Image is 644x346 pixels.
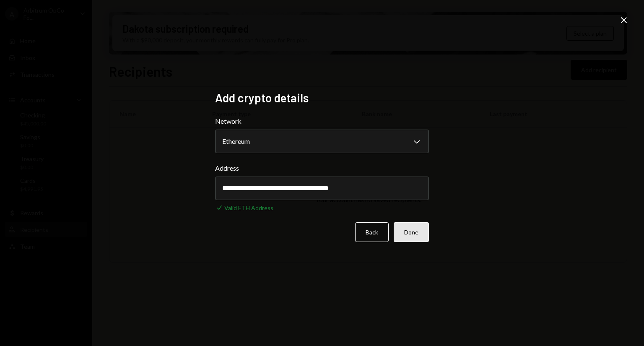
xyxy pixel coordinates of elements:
[355,222,389,242] button: Back
[224,203,273,212] div: Valid ETH Address
[394,222,429,242] button: Done
[215,90,429,106] h2: Add crypto details
[215,130,429,153] button: Network
[215,116,429,126] label: Network
[215,163,429,173] label: Address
